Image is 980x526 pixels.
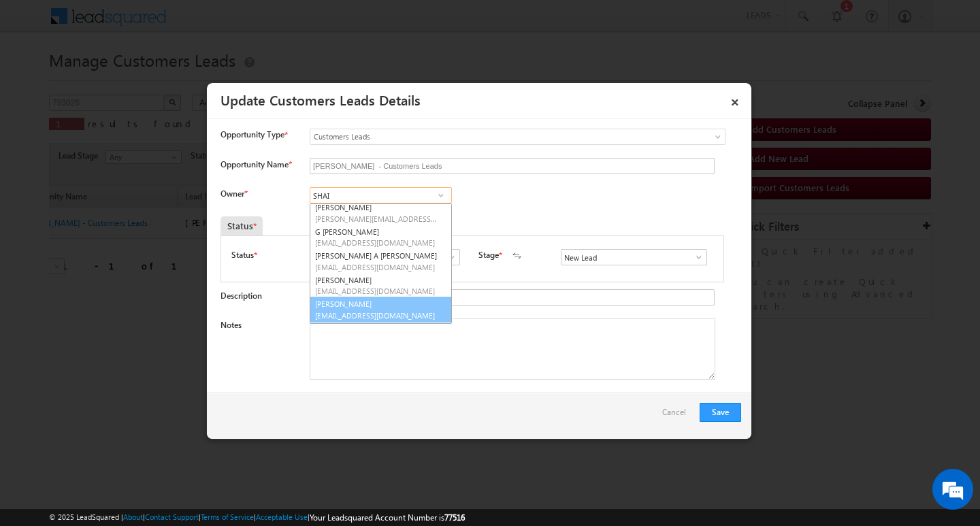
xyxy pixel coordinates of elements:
[201,512,254,521] a: Terms of Service
[123,512,143,521] a: About
[315,262,438,272] span: [EMAIL_ADDRESS][DOMAIN_NAME]
[315,310,438,320] span: [EMAIL_ADDRESS][DOMAIN_NAME]
[310,187,452,203] input: Type to Search
[23,71,57,89] img: d_60004797649_company_0_60004797649
[432,188,449,202] a: Show All Items
[310,512,465,523] span: Your Leadsquared Account Number is
[220,90,421,109] a: Update Customers Leads Details
[310,249,451,274] a: [PERSON_NAME] A [PERSON_NAME]
[220,216,263,235] div: Status
[315,214,438,224] span: [PERSON_NAME][EMAIL_ADDRESS][PERSON_NAME][DOMAIN_NAME]
[220,188,247,199] label: Owner
[310,129,725,145] a: Customers Leads
[310,201,451,225] a: [PERSON_NAME]
[687,250,704,264] a: Show All Items
[185,419,247,438] em: Start Chat
[444,512,465,523] span: 77516
[315,237,438,248] span: [EMAIL_ADDRESS][DOMAIN_NAME]
[723,88,747,112] a: ×
[220,159,291,169] label: Opportunity Name
[700,403,741,422] button: Save
[440,250,457,264] a: Show All Items
[310,274,451,298] a: [PERSON_NAME]
[18,126,248,408] textarea: Type your message and hit 'Enter'
[231,249,254,261] label: Status
[478,249,499,261] label: Stage
[561,249,707,265] input: Type to Search
[220,320,242,330] label: Notes
[662,403,693,429] a: Cancel
[310,322,451,346] a: [PERSON_NAME]
[49,511,465,524] span: © 2025 LeadSquared | | | | |
[310,297,452,323] a: [PERSON_NAME]
[223,7,256,39] div: Minimize live chat window
[256,512,308,521] a: Acceptable Use
[315,286,438,296] span: [EMAIL_ADDRESS][DOMAIN_NAME]
[145,512,199,521] a: Contact Support
[310,225,451,250] a: G [PERSON_NAME]
[71,71,229,89] div: Chat with us now
[310,131,670,143] span: Customers Leads
[220,291,262,301] label: Description
[220,129,284,141] span: Opportunity Type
